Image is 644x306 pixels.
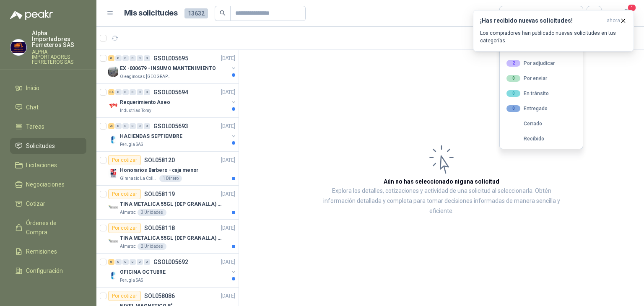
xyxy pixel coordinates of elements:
p: SOL058118 [144,225,175,231]
p: EX -000679 - INSUMO MANTENIMIENTO [120,65,216,73]
a: Por cotizarSOL058120[DATE] Company LogoHonorarios Barbero - caja menorGimnasio La Colina1 Dinero [96,152,239,186]
span: Cotizar [26,199,45,208]
p: Alpha Importadores Ferreteros SAS [32,30,86,48]
div: 3 Unidades [138,209,166,216]
p: HACIENDAS SEPTIEMBRE [120,132,182,140]
button: 2Por adjudicar [503,57,579,70]
div: Por cotizar [108,189,141,199]
div: 0 [506,90,520,97]
p: GSOL005694 [153,89,188,95]
p: SOL058086 [144,293,175,299]
p: ALPHA IMPORTADORES FERRETEROS SAS [32,49,86,65]
p: [DATE] [221,224,235,232]
div: 1 Dinero [159,175,182,182]
p: [DATE] [221,54,235,62]
div: 34 [108,89,114,95]
img: Company Logo [10,39,26,55]
div: 0 [137,55,143,61]
div: 0 [122,259,129,265]
a: Chat [10,99,86,115]
div: 0 [144,89,150,95]
span: Configuración [26,266,63,275]
p: Oleaginosas [GEOGRAPHIC_DATA][PERSON_NAME] [120,73,173,80]
p: TINA METALICA 55GL (DEP GRANALLA) CON TAPA [120,234,224,242]
div: 0 [122,123,129,129]
p: Perugia SAS [120,277,143,284]
img: Logo peakr [10,10,53,20]
div: 6 [108,55,114,61]
div: Por cotizar [108,155,141,165]
p: GSOL005692 [153,259,188,265]
span: Tareas [26,122,44,131]
p: Explora los detalles, cotizaciones y actividad de una solicitud al seleccionarla. Obtén informaci... [323,186,560,216]
div: 0 [115,259,122,265]
button: Cerrado [503,117,579,130]
div: Por cotizar [108,223,141,233]
span: 13632 [184,8,208,18]
p: Almatec [120,209,136,216]
p: Los compradores han publicado nuevas solicitudes en tus categorías. [480,29,627,44]
div: 0 [144,259,150,265]
div: 0 [130,123,136,129]
button: 1 [619,6,634,21]
p: Almatec [120,243,136,250]
p: [DATE] [221,190,235,198]
div: Por cotizar [108,291,141,301]
div: 20 [108,123,114,129]
a: Tareas [10,119,86,135]
a: 6 0 0 0 0 0 GSOL005692[DATE] Company LogoOFICINA OCTUBREPerugia SAS [108,257,237,284]
span: Manuales y ayuda [26,285,74,295]
img: Company Logo [108,270,118,280]
div: 0 [144,55,150,61]
span: Negociaciones [26,180,65,189]
div: 0 [115,123,122,129]
div: 2 Unidades [138,243,166,250]
div: 0 [506,75,520,82]
div: Por adjudicar [506,60,555,67]
p: SOL058120 [144,157,175,163]
h3: ¡Has recibido nuevas solicitudes! [480,17,603,24]
img: Company Logo [108,169,118,179]
div: 6 [108,259,114,265]
span: Solicitudes [26,141,55,150]
span: 1 [627,4,636,12]
button: Recibido [503,132,579,145]
a: Manuales y ayuda [10,282,86,298]
p: [DATE] [221,258,235,266]
div: 2 [506,60,520,67]
a: Solicitudes [10,138,86,154]
div: 0 [130,55,136,61]
span: search [220,10,226,16]
div: 0 [130,259,136,265]
p: Gimnasio La Colina [120,175,158,182]
a: Por cotizarSOL058119[DATE] Company LogoTINA METALICA 55GL (DEP GRANALLA) CON TAPAAlmatec3 Unidades [96,186,239,220]
div: Entregado [506,105,548,112]
p: GSOL005693 [153,123,188,129]
div: 0 [122,55,129,61]
p: GSOL005695 [153,55,188,61]
div: 0 [144,123,150,129]
p: TINA METALICA 55GL (DEP GRANALLA) CON TAPA [120,200,224,208]
a: 20 0 0 0 0 0 GSOL005693[DATE] Company LogoHACIENDAS SEPTIEMBREPerugia SAS [108,121,237,148]
div: Todas [505,9,522,18]
a: Remisiones [10,244,86,259]
h1: Mis solicitudes [124,7,178,19]
span: Remisiones [26,247,57,256]
div: 0 [137,259,143,265]
img: Company Logo [108,101,118,111]
button: ¡Has recibido nuevas solicitudes!ahora Los compradores han publicado nuevas solicitudes en tus ca... [473,10,634,52]
p: SOL058119 [144,191,175,197]
p: [DATE] [221,88,235,96]
img: Company Logo [108,67,118,77]
p: OFICINA OCTUBRE [120,268,166,276]
img: Company Logo [108,202,118,213]
span: Órdenes de Compra [26,218,78,237]
span: ahora [607,17,620,24]
p: Honorarios Barbero - caja menor [120,166,198,174]
button: 0Por enviar [503,72,579,85]
span: Inicio [26,83,39,93]
a: Por cotizarSOL058118[DATE] Company LogoTINA METALICA 55GL (DEP GRANALLA) CON TAPAAlmatec2 Unidades [96,220,239,254]
img: Company Logo [108,135,118,145]
p: Requerimiento Aseo [120,99,170,106]
div: 0 [137,123,143,129]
